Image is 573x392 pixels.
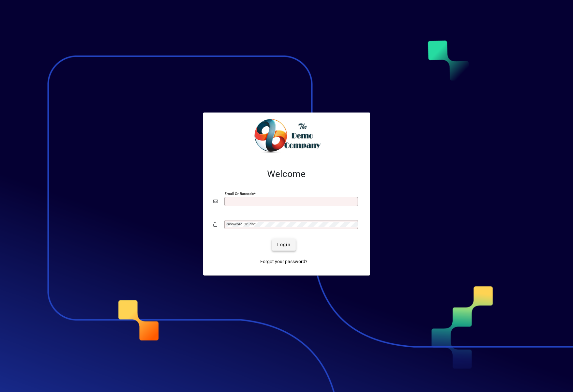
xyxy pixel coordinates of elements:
[225,191,254,196] mat-label: Email or Barcode
[214,169,360,180] h2: Welcome
[272,239,296,251] button: Login
[258,256,310,268] a: Forgot your password?
[226,222,254,226] mat-label: Password or Pin
[260,258,308,265] span: Forgot your password?
[277,241,291,248] span: Login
